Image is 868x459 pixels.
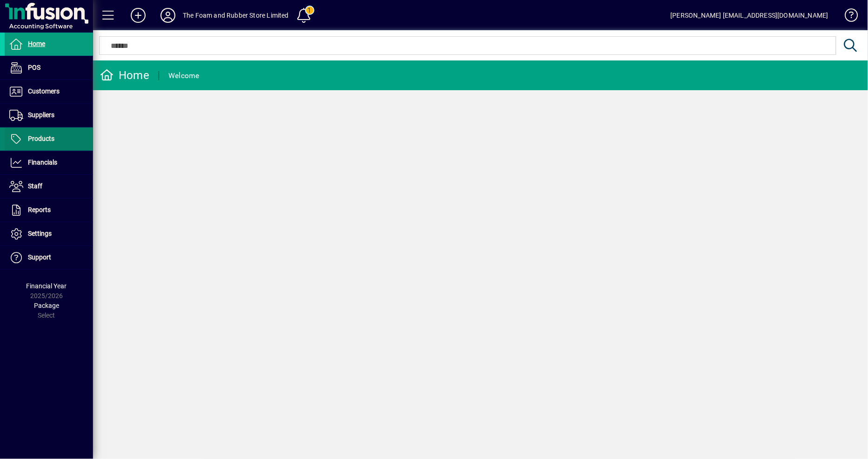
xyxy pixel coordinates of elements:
[5,80,93,103] a: Customers
[28,40,45,47] span: Home
[100,68,149,83] div: Home
[5,127,93,151] a: Products
[5,151,93,174] a: Financials
[28,87,60,95] span: Customers
[5,222,93,246] a: Settings
[28,230,52,237] span: Settings
[28,159,57,166] span: Financials
[183,8,289,23] div: The Foam and Rubber Store Limited
[28,206,51,213] span: Reports
[168,68,200,83] div: Welcome
[28,182,42,190] span: Staff
[153,7,183,24] button: Profile
[5,199,93,222] a: Reports
[5,104,93,127] a: Suppliers
[28,64,40,71] span: POS
[123,7,153,24] button: Add
[5,56,93,80] a: POS
[34,302,59,309] span: Package
[5,175,93,198] a: Staff
[28,135,54,142] span: Products
[27,282,67,290] span: Financial Year
[28,111,54,119] span: Suppliers
[838,2,856,32] a: Knowledge Base
[5,246,93,269] a: Support
[28,253,51,261] span: Support
[671,8,828,23] div: [PERSON_NAME] [EMAIL_ADDRESS][DOMAIN_NAME]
